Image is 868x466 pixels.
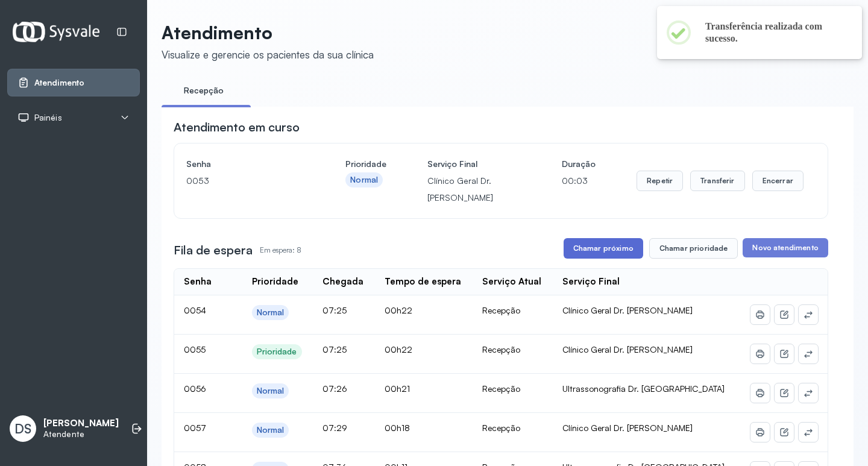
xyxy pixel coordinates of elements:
div: Normal [257,425,285,435]
div: Normal [350,175,378,185]
span: 0057 [184,423,206,433]
div: Prioridade [252,276,298,288]
span: 07:25 [322,344,347,354]
h4: Serviço Final [427,156,521,172]
span: 07:29 [322,423,347,433]
button: Repetir [637,171,683,191]
span: 07:26 [322,383,347,394]
span: Painéis [34,113,62,123]
span: Clínico Geral Dr. [PERSON_NAME] [562,305,693,315]
span: Atendimento [34,78,84,88]
div: Visualize e gerencie os pacientes da sua clínica [162,48,374,61]
span: Clínico Geral Dr. [PERSON_NAME] [562,423,693,433]
span: 0056 [184,383,206,394]
p: 0053 [186,172,304,189]
button: Encerrar [752,171,804,191]
h2: Transferência realizada com sucesso. [705,20,843,45]
img: Logotipo do estabelecimento [13,22,99,42]
h4: Duração [562,156,596,172]
span: 00h22 [385,344,412,354]
span: Clínico Geral Dr. [PERSON_NAME] [562,344,693,354]
p: Atendimento [162,22,374,43]
p: [PERSON_NAME] [43,418,119,429]
span: 0055 [184,344,206,354]
div: Normal [257,386,285,396]
p: Em espera: 8 [260,242,301,259]
button: Transferir [690,171,745,191]
div: Tempo de espera [385,276,461,288]
span: 00h21 [385,383,410,394]
div: Chegada [322,276,363,288]
span: 00h22 [385,305,412,315]
h4: Senha [186,156,304,172]
button: Chamar prioridade [649,238,738,259]
p: Atendente [43,429,119,439]
span: 0054 [184,305,206,315]
div: Recepção [482,383,543,394]
div: Recepção [482,344,543,355]
div: Serviço Atual [482,276,541,288]
div: Prioridade [257,347,297,357]
span: Ultrassonografia Dr. [GEOGRAPHIC_DATA] [562,383,725,394]
div: Senha [184,276,212,288]
a: Atendimento [17,77,130,89]
div: Normal [257,307,285,318]
p: 00:03 [562,172,596,189]
div: Recepção [482,305,543,316]
span: 07:25 [322,305,347,315]
h3: Atendimento em curso [174,119,300,136]
a: Recepção [162,81,246,101]
h4: Prioridade [345,156,386,172]
span: 00h18 [385,423,410,433]
div: Recepção [482,423,543,433]
button: Chamar próximo [564,238,643,259]
h3: Fila de espera [174,242,253,259]
button: Novo atendimento [743,238,828,257]
p: Clínico Geral Dr. [PERSON_NAME] [427,172,521,206]
div: Serviço Final [562,276,620,288]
